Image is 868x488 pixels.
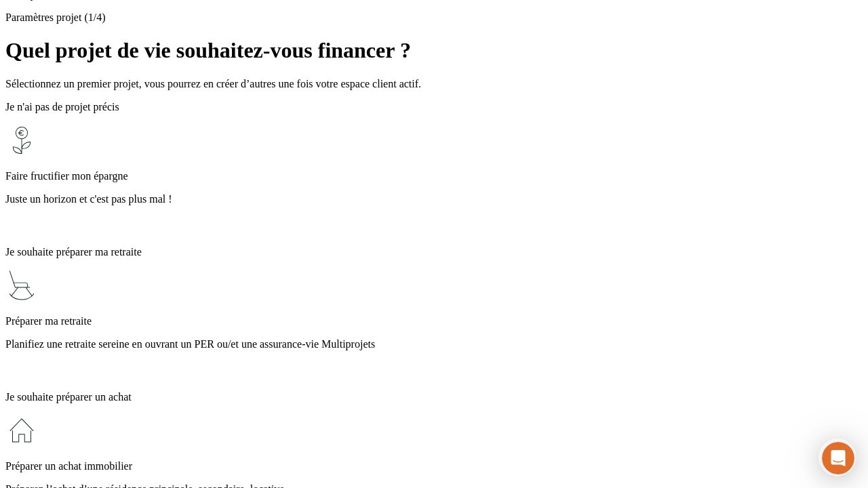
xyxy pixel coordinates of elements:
p: Je n'ai pas de projet précis [5,101,863,113]
p: Juste un horizon et c'est pas plus mal ! [5,193,863,205]
p: Paramètres projet (1/4) [5,12,863,24]
span: Sélectionnez un premier projet, vous pourrez en créer d’autres une fois votre espace client actif. [5,78,421,89]
p: Préparer ma retraite [5,315,863,327]
p: Faire fructifier mon épargne [5,170,863,182]
p: Préparer un achat immobilier [5,460,863,472]
iframe: Intercom live chat [822,442,854,474]
p: Planifiez une retraite sereine en ouvrant un PER ou/et une assurance-vie Multiprojets [5,338,863,350]
p: Je souhaite préparer ma retraite [5,246,863,258]
iframe: Intercom live chat discovery launcher [818,439,856,476]
p: Je souhaite préparer un achat [5,391,863,403]
h1: Quel projet de vie souhaitez-vous financer ? [5,38,863,63]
